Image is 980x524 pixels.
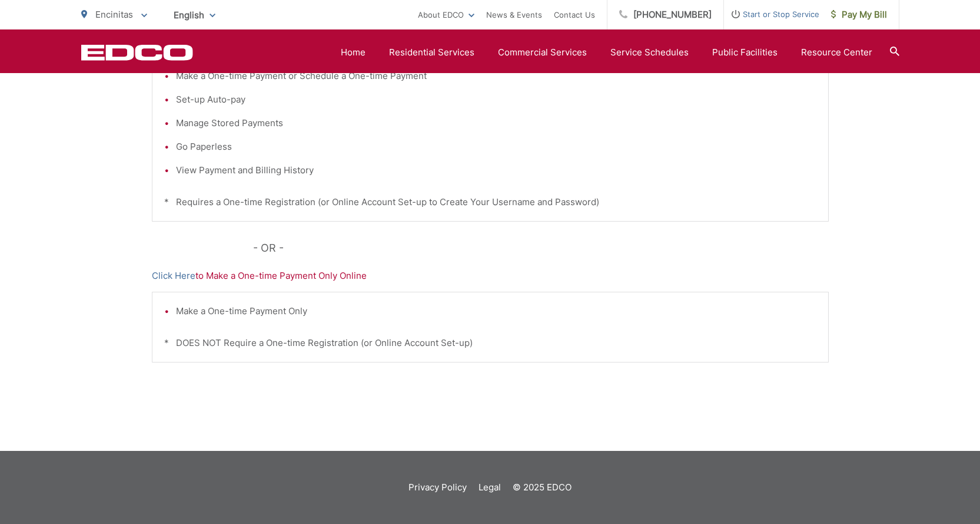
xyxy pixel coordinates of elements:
[164,195,816,209] p: * Requires a One-time Registration (or Online Account Set-up to Create Your Username and Password)
[486,8,542,22] a: News & Events
[176,163,816,177] li: View Payment and Billing History
[176,140,816,154] li: Go Paperless
[152,269,195,283] a: Click Here
[712,45,778,60] a: Public Facilities
[389,45,474,60] a: Residential Services
[176,69,816,83] li: Make a One-time Payment or Schedule a One-time Payment
[801,45,872,60] a: Resource Center
[95,9,133,20] span: Encinitas
[164,336,816,350] p: * DOES NOT Require a One-time Registration (or Online Account Set-up)
[831,8,887,22] span: Pay My Bill
[253,239,829,257] p: - OR -
[81,44,193,61] a: EDCD logo. Return to the homepage.
[152,269,829,283] p: to Make a One-time Payment Only Online
[176,304,816,318] li: Make a One-time Payment Only
[513,480,572,495] p: © 2025 EDCO
[479,480,501,495] a: Legal
[165,5,224,25] span: English
[498,45,587,60] a: Commercial Services
[341,45,366,60] a: Home
[176,116,816,130] li: Manage Stored Payments
[408,480,467,495] a: Privacy Policy
[554,8,595,22] a: Contact Us
[610,45,689,60] a: Service Schedules
[176,93,816,107] li: Set-up Auto-pay
[418,8,474,22] a: About EDCO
